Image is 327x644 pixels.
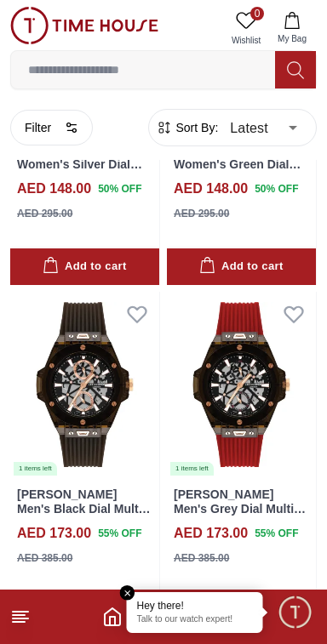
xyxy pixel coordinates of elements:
[225,7,267,50] a: 0Wishlist
[43,257,126,276] div: Add to cart
[17,523,91,544] h4: AED 173.00
[199,257,283,276] div: Add to cart
[174,523,248,544] h4: AED 173.00
[17,550,72,566] div: AED 385.00
[167,292,316,477] a: Lee Cooper Men's Grey Dial Multi Function Watch - LC07975.0681 items left
[174,179,248,199] h4: AED 148.00
[10,248,159,285] button: Add to cart
[98,181,141,197] span: 50 % OFF
[174,206,229,221] div: AED 295.00
[120,585,135,601] em: Close tooltip
[271,32,313,45] span: My Bag
[98,526,141,541] span: 55 % OFF
[267,7,317,50] button: My Bag
[167,292,316,477] img: Lee Cooper Men's Grey Dial Multi Function Watch - LC07975.068
[10,292,159,477] a: Lee Cooper Men's Black Dial Multi Function Watch - LC07975.0511 items left
[170,462,214,476] div: 1 items left
[17,487,151,544] a: [PERSON_NAME] Men's Black Dial Multi Function Watch - LC07975.051
[218,104,309,151] div: Latest
[255,181,298,197] span: 50 % OFF
[255,526,298,541] span: 55 % OFF
[137,614,253,626] p: Talk to our watch expert!
[225,34,267,47] span: Wishlist
[137,599,253,613] div: Hey there!
[17,206,72,221] div: AED 295.00
[277,594,314,631] div: Chat Widget
[10,7,158,44] img: ...
[102,607,123,627] a: Home
[173,119,219,136] span: Sort By:
[10,110,93,145] button: Filter
[156,119,219,136] button: Sort By:
[17,143,142,199] a: [PERSON_NAME] Women's Silver Dial Analog Watch - LC07970.120
[174,487,306,544] a: [PERSON_NAME] Men's Grey Dial Multi Function Watch - LC07975.068
[167,248,316,285] button: Add to cart
[10,292,159,477] img: Lee Cooper Men's Black Dial Multi Function Watch - LC07975.051
[250,7,264,20] span: 0
[174,550,229,566] div: AED 385.00
[17,179,91,199] h4: AED 148.00
[14,462,57,476] div: 1 items left
[174,143,301,199] a: [PERSON_NAME] Women's Green Dial Analog Watch - LC07970.270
